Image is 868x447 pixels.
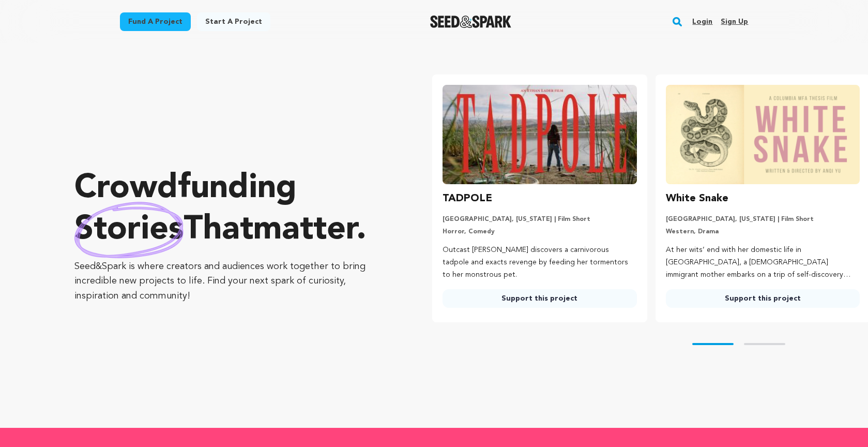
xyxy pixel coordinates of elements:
a: Seed&Spark Homepage [430,16,511,28]
a: Support this project [666,289,860,308]
img: Seed&Spark Logo Dark Mode [430,16,511,28]
a: Login [692,13,712,30]
p: Western, Drama [666,228,860,236]
h3: White Snake [666,190,728,207]
img: White Snake image [666,85,860,184]
p: Outcast [PERSON_NAME] discovers a carnivorous tadpole and exacts revenge by feeding her tormentor... [443,244,636,281]
p: Seed&Spark is where creators and audiences work together to bring incredible new projects to life... [74,259,391,304]
span: matter [253,214,356,247]
a: Start a project [197,12,270,31]
p: At her wits’ end with her domestic life in [GEOGRAPHIC_DATA], a [DEMOGRAPHIC_DATA] immigrant moth... [666,244,860,281]
p: Crowdfunding that . [74,168,391,251]
img: hand sketched image [74,202,184,258]
a: Support this project [443,289,636,308]
a: Sign up [721,13,748,30]
p: Horror, Comedy [443,228,636,236]
a: Fund a project [120,12,191,31]
p: [GEOGRAPHIC_DATA], [US_STATE] | Film Short [666,215,860,224]
img: TADPOLE image [443,85,636,184]
h3: TADPOLE [443,190,492,207]
p: [GEOGRAPHIC_DATA], [US_STATE] | Film Short [443,215,636,224]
